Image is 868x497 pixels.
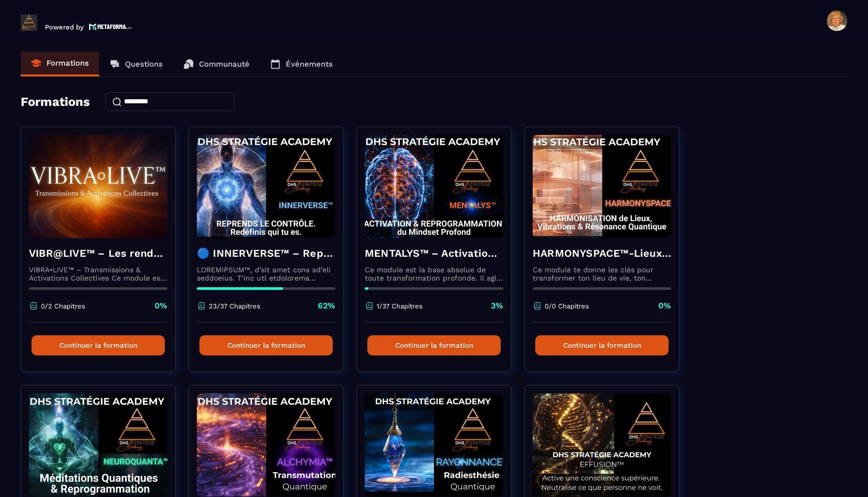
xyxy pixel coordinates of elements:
[29,393,167,496] img: formation-background
[189,127,357,385] a: formation-background🔵 INNERVERSE™ – Reprogrammation Quantique & Activation du Soi RéelLOREMIPSUM™...
[357,127,524,385] a: formation-backgroundMENTALYS™ – Activation & Reprogrammation du Mindset ProfondCe module est la b...
[154,300,167,312] p: 0%
[199,59,250,69] p: Communauté
[533,246,671,260] h4: HARMONYSPACE™-Lieux, Vibrations & Résonance Quantique
[318,300,335,312] p: 62%
[491,300,503,312] p: 3%
[29,135,167,238] img: formation-background
[535,335,669,355] button: Continuer la formation
[45,23,84,31] p: Powered by
[365,393,503,496] img: formation-background
[260,52,343,76] a: Événements
[47,58,89,68] p: Formations
[286,59,333,69] p: Événements
[533,393,671,496] img: formation-background
[21,14,37,31] img: logo-branding
[21,127,189,385] a: formation-backgroundVIBR@LIVE™ – Les rendez-vous d’intégration vivanteVIBRA•LIVE™ – Transmissions...
[32,335,165,355] button: Continuer la formation
[545,302,589,310] p: 0/0 Chapitres
[29,246,167,260] h4: VIBR@LIVE™ – Les rendez-vous d’intégration vivante
[209,302,260,310] p: 23/37 Chapitres
[365,135,503,238] img: formation-background
[197,266,335,282] p: LOREMIPSUM™, d’sit amet cons ad’eli seddoeius. T’inc utl etdolorema aliquaeni ad minimveniamqui n...
[197,246,335,260] h4: 🔵 INNERVERSE™ – Reprogrammation Quantique & Activation du Soi Réel
[365,246,503,260] h4: MENTALYS™ – Activation & Reprogrammation du Mindset Profond
[365,266,503,282] p: Ce module est la base absolue de toute transformation profonde. Il agit comme une activation du n...
[377,302,423,310] p: 1/37 Chapitres
[199,335,333,355] button: Continuer la formation
[197,393,335,496] img: formation-background
[89,22,132,31] img: logo
[125,59,163,69] p: Questions
[524,127,692,385] a: formation-backgroundHARMONYSPACE™-Lieux, Vibrations & Résonance QuantiqueCe module te donne les ...
[197,135,335,238] img: formation-background
[21,95,90,109] h4: Formations
[21,52,99,76] a: Formations
[367,335,501,355] button: Continuer la formation
[41,302,85,310] p: 0/2 Chapitres
[533,266,671,282] p: Ce module te donne les clés pour transformer ton lieu de vie, ton cabinet ou ton entreprise en un...
[173,52,260,76] a: Communauté
[29,266,167,282] p: VIBRA•LIVE™ – Transmissions & Activations Collectives Ce module est un espace vivant. [PERSON_NAM...
[99,52,173,76] a: Questions
[533,135,671,238] img: formation-background
[658,300,671,312] p: 0%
